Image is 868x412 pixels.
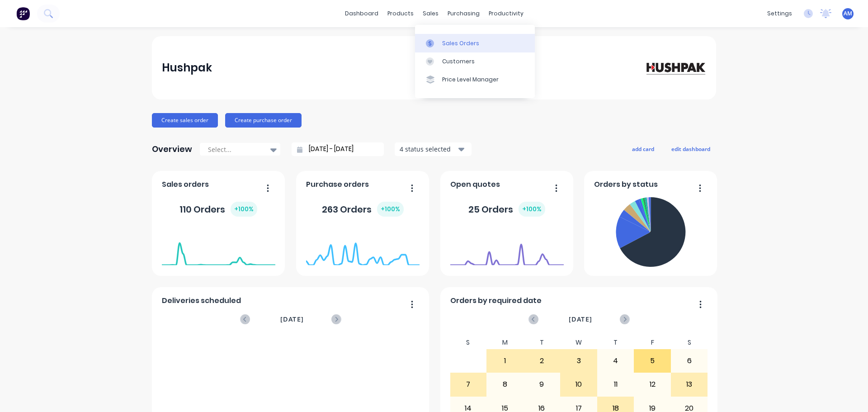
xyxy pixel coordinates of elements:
a: dashboard [340,7,383,20]
div: 9 [524,373,560,396]
span: Sales orders [162,179,209,190]
div: sales [418,7,443,20]
div: F [634,336,671,349]
div: 12 [634,373,670,396]
img: Hushpak [643,60,706,76]
button: Create sales order [152,113,218,128]
div: 1 [487,350,523,372]
div: purchasing [443,7,484,20]
img: Factory [16,7,30,20]
span: AM [844,9,852,18]
div: 25 Orders [468,202,545,217]
div: 3 [561,350,597,372]
div: + 100 % [231,202,257,217]
div: 5 [634,350,670,372]
div: 13 [671,373,708,396]
span: Purchase orders [306,179,369,190]
div: 10 [561,373,597,396]
a: Price Level Manager [415,71,535,89]
div: Sales Orders [442,39,479,47]
div: + 100 % [377,202,404,217]
button: add card [626,143,660,155]
div: S [671,336,708,349]
div: products [383,7,418,20]
span: [DATE] [280,314,304,324]
span: Open quotes [450,179,500,190]
div: 4 [598,350,634,372]
div: Customers [442,57,475,66]
div: + 100 % [519,202,545,217]
div: Hushpak [162,59,212,77]
div: M [486,336,524,349]
div: Price Level Manager [442,76,499,84]
div: productivity [484,7,528,20]
button: edit dashboard [665,143,716,155]
button: Create purchase order [225,113,302,128]
a: Customers [415,52,535,71]
button: 4 status selected [395,142,472,156]
div: 4 status selected [400,144,457,154]
div: 110 Orders [179,202,257,217]
div: 8 [487,373,523,396]
div: W [560,336,597,349]
div: 263 Orders [322,202,404,217]
span: Orders by status [594,179,658,190]
span: [DATE] [569,314,592,324]
a: Sales Orders [415,34,535,52]
div: T [597,336,634,349]
div: 11 [598,373,634,396]
div: 7 [450,373,486,396]
div: Overview [152,140,192,158]
div: T [524,336,561,349]
div: 2 [524,350,560,372]
div: 6 [671,350,708,372]
div: S [450,336,487,349]
div: settings [763,7,797,20]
